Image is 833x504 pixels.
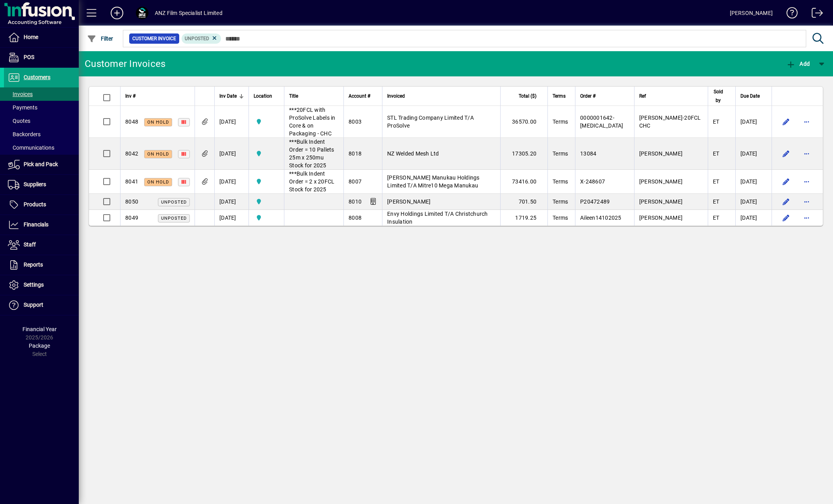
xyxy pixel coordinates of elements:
[713,87,724,105] span: Sold by
[505,92,544,100] div: Total ($)
[800,195,813,208] button: More options
[639,215,683,221] span: [PERSON_NAME]
[580,150,596,157] span: 13084
[713,178,720,185] span: ET
[85,31,115,46] button: Filter
[349,150,362,157] span: 8018
[254,92,272,100] span: Location
[24,54,34,60] span: POS
[4,141,79,154] a: Communications
[735,138,772,170] td: [DATE]
[24,261,43,268] span: Reports
[780,211,792,224] button: Edit
[4,255,79,275] a: Reports
[780,175,792,188] button: Edit
[387,211,488,225] span: Envy Holdings Limited T/A Christchurch Insulation
[580,92,596,100] span: Order #
[349,215,362,221] span: 8008
[713,150,720,157] span: ET
[500,194,547,210] td: 701.50
[24,74,50,80] span: Customers
[289,92,298,100] span: Title
[800,175,813,188] button: More options
[130,6,155,20] button: Profile
[786,61,810,67] span: Add
[580,198,610,205] span: P20472489
[4,28,79,47] a: Home
[349,178,362,185] span: 8007
[29,343,50,349] span: Package
[735,170,772,194] td: [DATE]
[639,178,683,185] span: [PERSON_NAME]
[580,215,622,221] span: Aileen14102025
[553,92,566,100] span: Terms
[387,115,474,129] span: STL Trading Company Limited T/A ProSolve
[735,194,772,210] td: [DATE]
[214,170,249,194] td: [DATE]
[8,104,37,111] span: Payments
[553,198,568,205] span: Terms
[806,2,823,27] a: Logout
[4,175,79,195] a: Suppliers
[639,150,683,157] span: [PERSON_NAME]
[85,57,165,70] div: Customer Invoices
[553,215,568,221] span: Terms
[24,302,43,308] span: Support
[24,181,46,187] span: Suppliers
[24,161,58,167] span: Pick and Pack
[349,119,362,125] span: 8003
[254,117,279,126] span: AKL Warehouse
[8,145,54,151] span: Communications
[24,201,46,208] span: Products
[254,177,279,186] span: AKL Warehouse
[254,92,279,100] div: Location
[519,92,536,100] span: Total ($)
[289,170,334,193] span: ***Bulk Indent Order = 2 x 20FCL Stock for 2025
[24,221,48,228] span: Financials
[24,241,36,248] span: Staff
[639,198,683,205] span: [PERSON_NAME]
[780,115,792,128] button: Edit
[387,198,430,205] span: [PERSON_NAME]
[713,119,720,125] span: ET
[161,200,187,205] span: Unposted
[387,92,495,100] div: Invoiced
[713,215,720,221] span: ET
[500,170,547,194] td: 73416.00
[125,215,138,221] span: 8049
[182,33,221,44] mat-chip: Customer Invoice Status: Unposted
[8,131,41,137] span: Backorders
[780,195,792,208] button: Edit
[580,92,629,100] div: Order #
[125,92,190,100] div: Inv #
[500,106,547,138] td: 36570.00
[254,213,279,222] span: AKL Warehouse
[214,210,249,226] td: [DATE]
[104,6,130,20] button: Add
[185,36,209,41] span: Unposted
[4,114,79,128] a: Quotes
[125,198,138,205] span: 8050
[125,178,138,185] span: 8041
[214,138,249,170] td: [DATE]
[781,2,798,27] a: Knowledge Base
[349,198,362,205] span: 8010
[219,92,244,100] div: Inv Date
[22,326,57,332] span: Financial Year
[24,34,38,40] span: Home
[87,35,113,42] span: Filter
[8,91,33,97] span: Invoices
[784,57,812,71] button: Add
[289,107,336,137] span: ***20FCL with ProSolve Labels in Core & on Packaging - CHC
[219,92,237,100] span: Inv Date
[214,106,249,138] td: [DATE]
[289,92,339,100] div: Title
[800,211,813,224] button: More options
[4,128,79,141] a: Backorders
[735,210,772,226] td: [DATE]
[730,7,773,19] div: [PERSON_NAME]
[214,194,249,210] td: [DATE]
[349,92,370,100] span: Account #
[125,119,138,125] span: 8048
[553,119,568,125] span: Terms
